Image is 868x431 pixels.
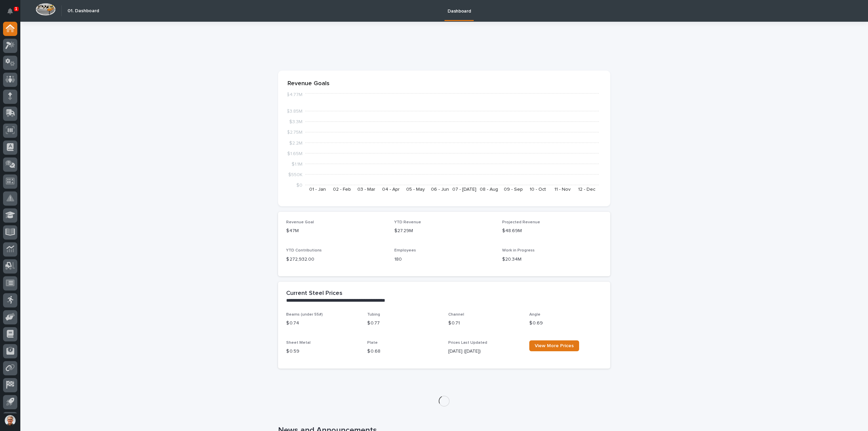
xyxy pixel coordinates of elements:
text: 09 - Sep [504,187,523,192]
tspan: $0 [296,183,302,188]
span: Beams (under 55#) [286,313,323,317]
p: $ 0.71 [448,320,521,327]
p: $ 0.69 [529,320,602,327]
span: Revenue Goal [286,220,314,224]
text: 08 - Aug [480,187,498,192]
p: $ 272,932.00 [286,256,386,263]
span: Projected Revenue [502,220,540,224]
tspan: $4.77M [287,92,302,97]
button: Notifications [3,4,17,18]
span: View More Prices [535,343,574,348]
text: 04 - Apr [382,187,400,192]
span: Angle [529,313,540,317]
button: users-avatar [3,413,17,428]
text: 03 - Mar [357,187,375,192]
tspan: $1.1M [292,162,302,166]
span: Work in Progress [502,248,535,252]
h2: 01. Dashboard [67,8,99,14]
tspan: $3.85M [287,109,302,114]
text: 06 - Jun [431,187,449,192]
tspan: $2.75M [287,130,302,135]
text: 12 - Dec [578,187,595,192]
a: View More Prices [529,340,579,351]
div: Notifications1 [8,8,17,19]
tspan: $2.2M [289,140,302,145]
span: YTD Revenue [394,220,421,224]
p: $ 0.68 [367,348,440,355]
p: $48.69M [502,227,602,235]
span: Plate [367,341,378,345]
p: $ 0.59 [286,348,359,355]
p: $47M [286,227,386,235]
text: 10 - Oct [530,187,546,192]
p: Revenue Goals [288,80,601,88]
p: 180 [394,256,494,263]
p: $27.29M [394,227,494,235]
text: 01 - Jan [309,187,326,192]
p: [DATE] ([DATE]) [448,348,521,355]
h2: Current Steel Prices [286,290,342,297]
tspan: $1.65M [287,151,302,156]
text: 02 - Feb [333,187,351,192]
span: YTD Contributions [286,248,322,252]
p: $20.34M [502,256,602,263]
p: $ 0.77 [367,320,440,327]
text: 05 - May [406,187,425,192]
img: Workspace Logo [36,3,56,16]
span: Prices Last Updated [448,341,487,345]
span: Channel [448,313,464,317]
text: 07 - [DATE] [452,187,476,192]
tspan: $3.3M [289,119,302,124]
span: Tubing [367,313,380,317]
span: Sheet Metal [286,341,311,345]
tspan: $550K [288,172,302,177]
text: 11 - Nov [554,187,571,192]
p: $ 0.74 [286,320,359,327]
span: Employees [394,248,416,252]
p: 1 [15,6,17,11]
